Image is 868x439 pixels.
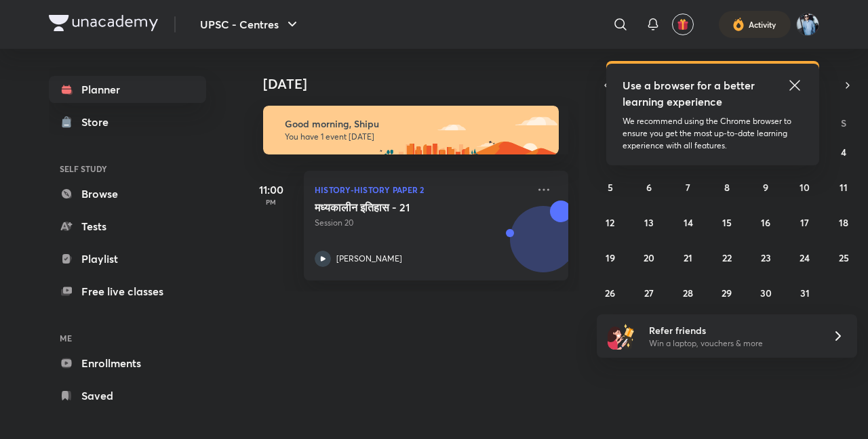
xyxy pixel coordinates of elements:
button: October 20, 2025 [638,247,660,268]
abbr: Saturday [841,117,846,129]
abbr: October 11, 2025 [840,181,848,194]
button: October 22, 2025 [716,247,738,268]
button: October 7, 2025 [677,176,699,198]
a: Browse [49,180,206,207]
abbr: October 15, 2025 [722,216,732,229]
abbr: October 20, 2025 [644,251,654,264]
button: October 15, 2025 [716,211,738,233]
p: PM [244,198,298,206]
div: Store [81,114,117,130]
abbr: October 16, 2025 [761,216,770,229]
img: referral [608,322,635,350]
abbr: October 18, 2025 [839,216,848,229]
button: October 14, 2025 [677,211,699,233]
abbr: October 17, 2025 [800,216,809,229]
button: October 29, 2025 [716,282,738,304]
button: October 25, 2025 [833,247,854,268]
abbr: October 21, 2025 [684,251,692,264]
button: October 8, 2025 [716,176,738,198]
abbr: October 14, 2025 [684,216,693,229]
a: Company Logo [49,15,158,35]
img: avatar [677,18,689,30]
button: October 18, 2025 [833,211,854,233]
p: We recommend using the Chrome browser to ensure you get the most up-to-date learning experience w... [623,115,803,152]
abbr: October 25, 2025 [839,251,849,264]
button: October 10, 2025 [794,176,816,198]
abbr: October 31, 2025 [800,287,810,299]
h5: 11:00 [244,182,298,198]
button: October 24, 2025 [794,247,816,268]
h4: [DATE] [263,76,582,92]
p: Win a laptop, vouchers & more [649,337,816,350]
h5: मध्यकालीन इतिहास - 21 [315,201,484,214]
abbr: October 28, 2025 [683,287,693,299]
button: October 5, 2025 [599,176,621,198]
h6: SELF STUDY [49,157,206,180]
button: October 9, 2025 [755,176,776,198]
img: Shipu [796,13,819,36]
button: October 13, 2025 [638,211,660,233]
a: Playlist [49,245,206,272]
abbr: October 19, 2025 [606,251,615,264]
button: October 28, 2025 [677,282,699,304]
a: Store [49,108,206,135]
h6: Good morning, Shipu [285,118,547,130]
p: [PERSON_NAME] [336,253,402,265]
button: October 17, 2025 [794,211,816,233]
abbr: October 4, 2025 [841,146,846,159]
a: Tests [49,213,206,240]
button: October 4, 2025 [833,141,854,163]
abbr: October 13, 2025 [644,216,654,229]
p: You have 1 event [DATE] [285,131,547,142]
a: Planner [49,76,206,103]
a: Free live classes [49,278,206,305]
abbr: October 7, 2025 [686,181,690,194]
h6: ME [49,327,206,350]
abbr: October 22, 2025 [722,251,732,264]
img: activity [732,16,745,33]
abbr: October 8, 2025 [724,181,730,194]
abbr: October 5, 2025 [608,181,613,194]
button: UPSC - Centres [192,11,309,38]
abbr: October 27, 2025 [644,287,654,299]
img: Company Logo [49,15,158,31]
abbr: October 12, 2025 [606,216,614,229]
abbr: October 10, 2025 [800,181,810,194]
abbr: October 9, 2025 [763,181,768,194]
button: October 6, 2025 [638,176,660,198]
a: Saved [49,382,206,409]
abbr: October 24, 2025 [800,251,810,264]
img: morning [263,106,559,154]
h6: Refer friends [649,323,816,337]
button: October 21, 2025 [677,247,699,268]
button: October 12, 2025 [599,211,621,233]
button: October 16, 2025 [755,211,776,233]
abbr: October 23, 2025 [761,251,771,264]
h5: Use a browser for a better learning experience [623,77,757,110]
p: History-History Paper 2 [315,182,528,198]
a: Enrollments [49,350,206,377]
button: October 26, 2025 [599,282,621,304]
p: Session 20 [315,217,528,229]
abbr: October 30, 2025 [760,287,772,299]
button: October 19, 2025 [599,247,621,268]
button: October 23, 2025 [755,247,776,268]
button: October 27, 2025 [638,282,660,304]
abbr: October 26, 2025 [605,287,615,299]
abbr: October 6, 2025 [646,181,652,194]
img: Avatar [511,213,576,278]
button: October 11, 2025 [833,176,854,198]
button: avatar [672,14,694,35]
abbr: October 29, 2025 [722,287,732,299]
button: October 31, 2025 [794,282,816,304]
button: October 30, 2025 [755,282,776,304]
